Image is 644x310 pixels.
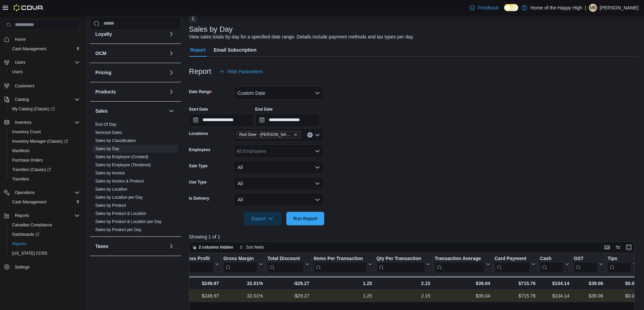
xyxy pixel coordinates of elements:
button: OCM [95,50,166,57]
button: Display options [614,243,622,251]
p: Showing 1 of 1 [189,233,639,240]
button: Users [1,58,82,67]
button: All [234,193,324,206]
button: All [234,161,324,174]
span: [US_STATE] CCRS [12,251,47,256]
a: My Catalog (Classic) [9,105,57,113]
span: Inventory Count [9,128,80,136]
div: Sales [90,120,181,236]
h3: Pricing [95,69,111,76]
span: Users [12,58,80,66]
span: Users [15,60,25,65]
span: Customers [15,83,34,89]
span: Sort fields [246,245,264,250]
span: Settings [12,263,80,271]
span: Canadian Compliance [9,221,80,229]
div: $0.00 [607,279,637,287]
button: Next [189,15,197,23]
span: Hide Parameters [228,68,263,75]
button: Taxes [167,242,175,250]
input: Press the down key to open a popover containing a calendar. [255,113,320,127]
span: Dashboards [12,232,39,237]
p: Home of the Happy High [530,4,582,12]
div: -$29.27 [267,279,309,287]
div: 32.01% [223,279,263,287]
label: End Date [255,107,273,112]
button: Pricing [95,69,166,76]
button: Open list of options [315,148,320,154]
span: Inventory [15,120,31,125]
a: Sales by Product & Location per Day [95,219,162,224]
p: [PERSON_NAME] [600,4,639,12]
span: Reports [12,241,26,247]
a: Customers [12,82,37,90]
span: Dashboards [9,230,80,238]
span: Email Subscription [214,43,257,57]
button: 2 columns hidden [189,243,236,251]
a: Sales by Location [95,187,127,192]
div: $104.14 [540,279,569,287]
button: Export [244,212,282,225]
span: Inventory Manager (Classic) [12,139,68,144]
a: Sales by Invoice & Product [95,179,144,184]
span: Sales by Product per Day [95,227,141,232]
span: Users [12,69,23,75]
button: Enter fullscreen [625,243,633,251]
button: Manifests [7,146,82,156]
a: Dashboards [7,230,82,239]
span: Operations [15,190,35,195]
span: Transfers (Classic) [9,166,80,174]
img: Cova [14,4,44,11]
button: Keyboard shortcuts [603,243,611,251]
span: Transfers (Classic) [12,167,51,172]
div: Matthaeus Baalam [589,4,597,12]
div: $39.06 [574,279,603,287]
button: Users [12,58,28,66]
span: Cash Management [12,199,46,205]
span: MB [590,4,596,12]
label: Sale Type [189,163,208,169]
button: Cash Management [7,44,82,54]
button: Reports [1,211,82,220]
span: Catalog [12,95,80,104]
a: Inventory Manager (Classic) [9,137,71,145]
a: Sales by Classification [95,138,136,143]
span: Reports [9,240,80,248]
span: Transfers [12,176,29,182]
label: Locations [189,131,208,136]
span: Manifests [12,148,29,153]
h3: Sales by Day [189,25,233,33]
span: Manifests [9,147,80,155]
span: Customers [12,81,80,90]
span: Sales by Invoice & Product [95,178,144,184]
span: My Catalog (Classic) [12,106,55,112]
span: Red Deer - Bower Place - Fire & Flower [236,131,301,138]
a: Sales by Employee (Tendered) [95,163,151,167]
span: Red Deer - [PERSON_NAME] Place - Fire & Flower [239,131,292,138]
a: Purchase Orders [9,156,46,164]
button: OCM [167,49,175,57]
h3: Taxes [95,243,109,250]
span: Sales by Day [95,146,119,151]
span: Cash Management [9,198,80,206]
span: Operations [12,189,80,197]
a: Sales by Product & Location [95,211,146,216]
a: Users [9,68,25,76]
h3: Report [189,67,211,76]
button: Custom Date [234,86,324,100]
span: Sales by Location [95,187,127,192]
div: $249.97 [183,279,219,287]
a: Feedback [467,1,501,15]
button: Catalog [1,95,82,104]
div: $715.76 [495,279,535,287]
button: Home [1,34,82,44]
a: Manifests [9,147,32,155]
div: View sales totals by day for a specified date range. Details include payment methods and tax type... [189,33,414,40]
a: Sales by Invoice [95,171,125,175]
span: Cash Management [9,45,80,53]
a: Itemized Sales [95,130,122,135]
input: Dark Mode [504,4,518,11]
button: Hide Parameters [217,65,266,78]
